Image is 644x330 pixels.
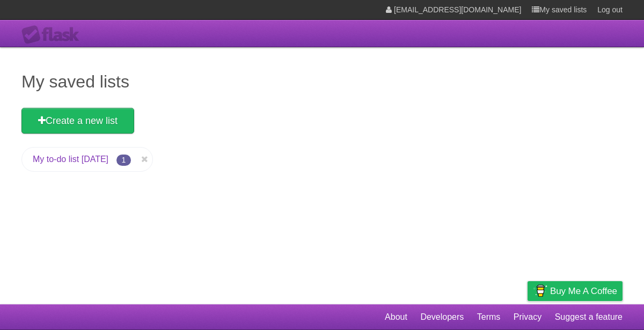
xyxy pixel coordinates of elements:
[21,69,623,94] h1: My saved lists
[21,25,86,45] div: Flask
[116,155,131,166] span: 1
[21,108,134,134] a: Create a new list
[533,282,547,300] img: Buy me a coffee
[555,307,623,327] a: Suggest a feature
[550,282,617,300] span: Buy me a coffee
[385,307,407,327] a: About
[420,307,464,327] a: Developers
[33,155,108,164] a: My to-do list [DATE]
[514,307,541,327] a: Privacy
[528,281,623,301] a: Buy me a coffee
[477,307,501,327] a: Terms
